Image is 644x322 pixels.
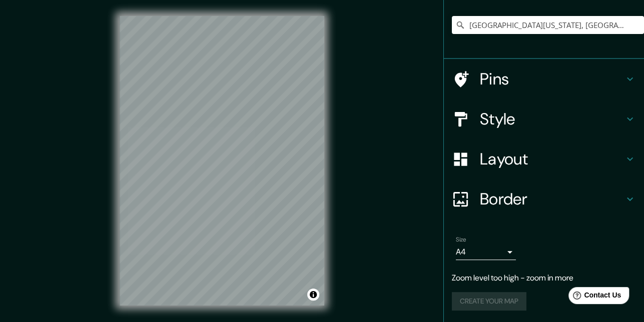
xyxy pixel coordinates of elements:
input: Pick your city or area [452,16,644,34]
h4: Pins [480,69,624,89]
div: Border [444,179,644,219]
h4: Border [480,189,624,209]
div: A4 [456,244,516,260]
button: Toggle attribution [307,288,319,300]
div: Pins [444,59,644,99]
h4: Style [480,109,624,129]
label: Size [456,235,466,244]
canvas: Map [120,16,324,305]
p: Zoom level too high - zoom in more [452,272,636,284]
div: Style [444,99,644,139]
div: Layout [444,139,644,179]
iframe: Help widget launcher [555,283,633,311]
h4: Layout [480,149,624,169]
